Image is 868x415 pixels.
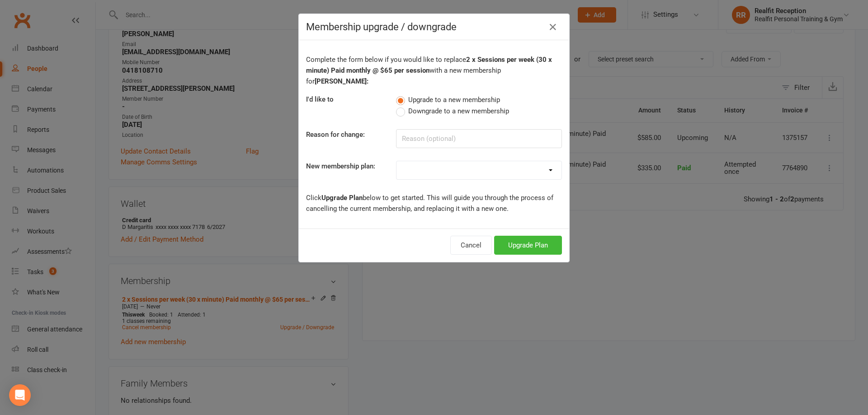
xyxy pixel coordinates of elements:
[306,192,562,214] p: Click below to get started. This will guide you through the process of cancelling the current mem...
[546,20,560,34] button: Close
[450,236,492,255] button: Cancel
[306,161,375,172] label: New membership plan:
[306,129,365,140] label: Reason for change:
[315,77,368,85] b: [PERSON_NAME]:
[306,21,562,33] h4: Membership upgrade / downgrade
[306,94,334,105] label: I'd like to
[321,194,363,202] b: Upgrade Plan
[396,129,562,148] input: Reason (optional)
[9,384,31,406] div: Open Intercom Messenger
[306,54,562,87] p: Complete the form below if you would like to replace with a new membership for
[408,106,509,115] span: Downgrade to a new membership
[408,94,500,104] span: Upgrade to a new membership
[494,236,562,255] button: Upgrade Plan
